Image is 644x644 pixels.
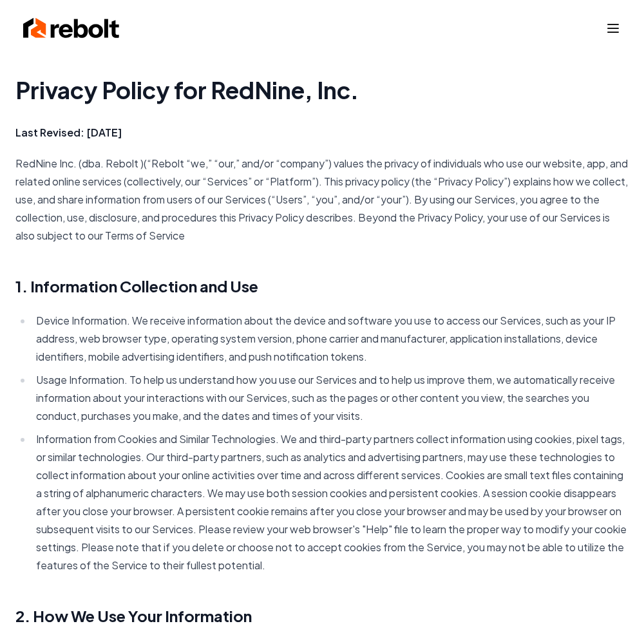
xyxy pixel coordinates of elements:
li: Usage Information. To help us understand how you use our Services and to help us improve them, we... [32,371,629,425]
li: Information from Cookies and Similar Technologies. We and third-party partners collect informatio... [32,430,629,574]
h2: 2. How We Use Your Information [15,605,629,626]
li: Device Information. We receive information about the device and software you use to access our Se... [32,312,629,366]
h1: Privacy Policy for RedNine, Inc. [15,77,629,103]
button: Toggle mobile menu [605,21,621,36]
img: Rebolt Logo [23,15,120,41]
strong: Last Revised: [DATE] [15,126,122,139]
h2: 1. Information Collection and Use [15,276,629,296]
p: RedNine Inc. (dba. Rebolt )(“Rebolt “we,” “our,” and/or “company”) values the privacy of individu... [15,155,629,245]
